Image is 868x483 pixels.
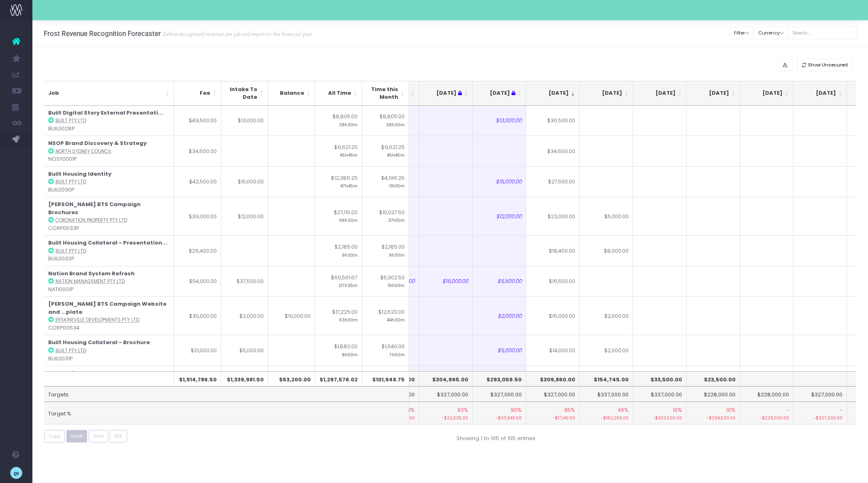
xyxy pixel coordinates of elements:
[362,296,409,335] td: $12,620.00
[473,81,526,106] th: Aug 25 : activate to sort column ascending
[362,335,409,366] td: $1,640.00
[89,430,108,443] button: Print
[55,347,86,354] abbr: Built Pty Ltd
[793,81,847,106] th: Feb 26: activate to sort column ascending
[161,30,312,38] small: Define recognised revenue per job and report on the financial year
[315,366,362,396] td: $1,003.75
[477,414,522,421] small: -$33,940.50
[174,366,221,396] td: $16,000.00
[526,296,580,335] td: $16,000.00
[174,235,221,266] td: $26,400.00
[362,266,409,297] td: $5,302.50
[687,371,740,387] th: $23,500.00
[362,197,409,235] td: $10,027.50
[633,386,687,402] td: $337,000.00
[174,266,221,297] td: $54,000.00
[457,406,468,414] span: 93%
[389,182,405,189] small: 19h15m
[362,371,409,387] th: $101,948.75
[66,430,87,443] button: Excel
[633,371,687,387] th: $33,500.00
[511,406,522,414] span: 90%
[526,386,580,402] td: $327,000.00
[526,81,580,106] th: Sep 25: activate to sort column ascending
[419,371,473,387] th: $304,965.00
[44,402,409,424] td: Target %
[753,27,788,39] button: Currency
[342,351,358,358] small: 8h00m
[315,106,362,136] td: $8,805.00
[315,81,362,106] th: All Time: activate to sort column ascending
[114,433,122,440] span: PDF
[473,166,526,197] td: $15,000.00
[268,296,315,335] td: $10,000.00
[49,433,60,440] span: Copy
[456,430,535,443] div: Showing 1 to 105 of 105 entries
[637,414,682,421] small: -$303,500.00
[526,266,580,297] td: $16,500.00
[580,371,633,387] th: $154,745.00
[221,296,268,335] td: $2,000.00
[580,197,633,235] td: $5,000.00
[44,197,174,235] td: : CORP0633P
[110,430,127,443] button: PDF
[786,406,789,414] span: -
[473,296,526,335] td: $2,000.00
[526,136,580,166] td: $34,600.00
[473,335,526,366] td: $5,000.00
[174,335,221,366] td: $21,000.00
[423,414,468,421] small: -$22,035.00
[729,27,754,39] button: Filter
[387,151,405,158] small: 45h45m
[174,106,221,136] td: $49,500.00
[174,371,221,387] th: $1,914,786.50
[726,406,736,414] span: 10%
[48,300,166,316] strong: [PERSON_NAME] BTS Campaign Website and ...plate
[339,316,358,323] small: 63h00m
[174,296,221,335] td: $30,000.00
[315,335,362,366] td: $1,880.00
[808,62,848,68] span: Show Unsecured
[744,414,789,421] small: -$228,000.00
[788,27,857,39] input: Search...
[174,197,221,235] td: $39,000.00
[221,166,268,197] td: $15,000.00
[48,270,134,277] strong: Nation Brand System Refresh
[48,239,167,247] strong: Built Housing Collateral - Presentation...
[473,106,526,136] td: $13,000.00
[338,281,358,289] small: 217h35m
[44,106,174,136] td: : BUIL0028P
[473,371,526,387] th: $293,059.50
[315,235,362,266] td: $2,185.00
[389,251,405,258] small: 9h30m
[419,81,473,106] th: Jul 25 : activate to sort column ascending
[315,166,362,197] td: $12,386.25
[362,81,409,106] th: Time this Month: activate to sort column ascending
[44,366,174,396] td: : GPTF450P
[362,235,409,266] td: $2,185.00
[44,136,174,166] td: : NOSY0001P
[339,121,358,128] small: 38h30m
[174,136,221,166] td: $34,600.00
[44,296,174,335] td: : CORP00634
[44,266,174,297] td: : NATI0001P
[580,296,633,335] td: $2,000.00
[387,316,405,323] small: 44h30m
[48,369,80,377] strong: 8X Identity
[526,106,580,136] td: $36,500.00
[48,200,141,216] strong: [PERSON_NAME] BTS Campaign Brochures
[315,266,362,297] td: $60,561.67
[71,433,83,440] span: Excel
[94,433,104,440] span: Print
[473,266,526,297] td: $5,500.00
[386,121,405,128] small: 38h30m
[793,386,847,402] td: $327,000.00
[55,317,139,323] abbr: Erskineville Developments Pty Ltd
[55,148,111,155] abbr: North Sydney Council
[340,151,358,158] small: 45h45m
[48,338,150,346] strong: Built Housing Collateral - Brochure
[580,81,633,106] th: Oct 25: activate to sort column ascending
[44,235,174,266] td: : BUIL0032P
[564,406,575,414] span: 95%
[362,366,409,396] td: $3,212.50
